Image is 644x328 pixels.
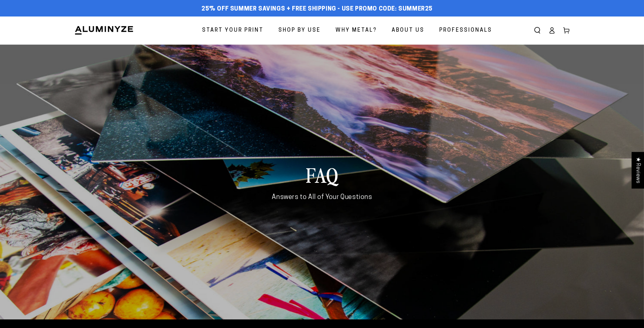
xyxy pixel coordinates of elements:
a: Shop By Use [273,22,326,39]
span: Why Metal? [336,26,377,35]
p: Answers to All of Your Questions [218,193,426,202]
span: Start Your Print [202,26,264,35]
span: Professionals [439,26,492,35]
img: Aluminyze [74,25,134,35]
a: Professionals [434,22,497,39]
span: Shop By Use [278,26,321,35]
a: About Us [387,22,429,39]
div: Click to open Judge.me floating reviews tab [631,152,644,188]
summary: Search our site [530,23,545,38]
h2: FAQ [218,162,426,187]
a: Why Metal? [331,22,382,39]
a: Start Your Print [197,22,268,39]
span: About Us [392,26,424,35]
span: 25% off Summer Savings + Free Shipping - Use Promo Code: SUMMER25 [201,6,433,13]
